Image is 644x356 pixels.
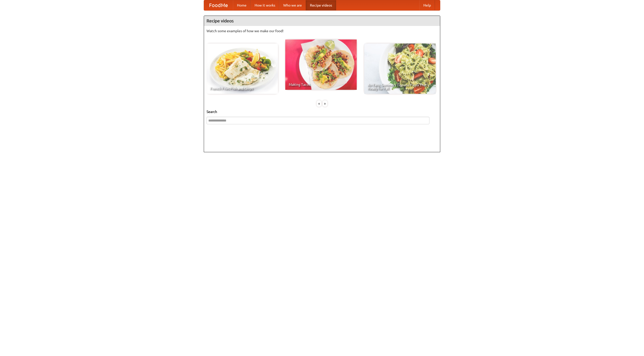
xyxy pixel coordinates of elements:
[364,44,436,94] a: An Easy, Summery Tomato Pasta That's Ready for Fall
[233,0,251,10] a: Home
[419,0,435,10] a: Help
[210,87,274,90] span: French Fries Fish and Chips
[204,0,233,10] a: FoodMe
[306,0,336,10] a: Recipe videos
[207,28,437,33] p: Watch some examples of how we make our food!
[285,39,357,90] a: Making Tacos
[317,100,321,107] div: «
[207,109,437,114] h5: Search
[323,100,327,107] div: »
[204,16,440,26] h4: Recipe videos
[279,0,306,10] a: Who we are
[207,44,278,94] a: French Fries Fish and Chips
[368,83,432,90] span: An Easy, Summery Tomato Pasta That's Ready for Fall
[251,0,279,10] a: How it works
[289,83,353,86] span: Making Tacos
